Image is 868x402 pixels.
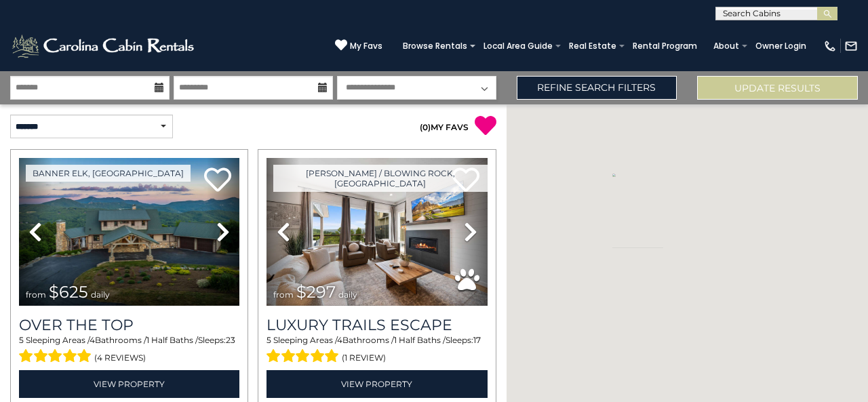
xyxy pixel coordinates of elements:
span: daily [338,289,357,300]
a: Luxury Trails Escape [267,316,487,334]
span: 4 [90,335,95,345]
span: My Favs [350,40,382,52]
a: Browse Rentals [396,37,474,56]
a: Local Area Guide [477,37,559,56]
a: Over The Top [19,316,239,334]
a: [PERSON_NAME] / Blowing Rock, [GEOGRAPHIC_DATA] [273,165,487,192]
a: Banner Elk, [GEOGRAPHIC_DATA] [26,165,191,182]
a: Refine Search Filters [517,76,677,100]
span: 17 [473,335,481,345]
div: Sleeping Areas / Bathrooms / Sleeps: [19,334,239,367]
span: 0 [422,122,428,132]
a: Real Estate [562,37,623,56]
a: View Property [19,370,239,398]
span: 5 [267,335,271,345]
span: 1 Half Baths / [146,335,198,345]
a: Owner Login [749,37,813,56]
img: thumbnail_167153549.jpeg [19,158,239,306]
span: 5 [19,335,24,345]
button: Update Results [697,76,858,100]
a: About [707,37,746,56]
span: ( ) [420,122,431,132]
span: $297 [296,282,336,302]
a: Rental Program [626,37,704,56]
span: from [26,289,46,300]
a: Add to favorites [204,166,231,195]
img: mail-regular-white.png [844,39,858,53]
span: daily [91,289,110,300]
a: (0)MY FAVS [420,122,469,132]
div: Sleeping Areas / Bathrooms / Sleeps: [267,334,487,367]
img: thumbnail_168695581.jpeg [267,158,487,306]
span: from [273,289,294,300]
img: White-1-2.png [10,33,198,60]
span: (4 reviews) [94,349,146,367]
span: 1 Half Baths / [394,335,446,345]
span: (1 review) [342,349,386,367]
a: View Property [267,370,487,398]
span: 4 [337,335,342,345]
img: phone-regular-white.png [823,39,837,53]
span: $625 [49,282,88,302]
a: My Favs [335,39,382,53]
span: 23 [226,335,235,345]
